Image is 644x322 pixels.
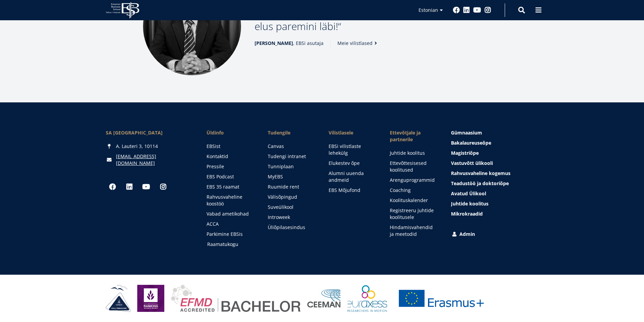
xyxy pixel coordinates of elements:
[390,129,437,143] span: Ettevõtjale ja partnerile
[451,210,483,217] span: Mikrokraadid
[451,190,486,197] span: Avatud Ülikool
[207,241,255,248] a: Raamatukogu
[140,180,153,194] a: Youtube
[390,207,437,221] a: Registreeru juhtide koolitusele
[451,160,493,166] span: Vastuvõtt ülikooli
[329,143,376,156] a: EBSi vilistlaste lehekülg
[451,129,482,136] span: Gümnaasium
[451,129,538,136] a: Gümnaasium
[207,153,254,160] a: Kontaktid
[255,40,324,47] span: , EBSi asutaja
[307,289,341,308] img: Ceeman
[207,194,254,207] a: Rahvusvaheline koostöö
[106,129,193,136] div: SA [GEOGRAPHIC_DATA]
[207,221,254,227] a: ACCA
[394,285,488,312] a: Erasmus +
[329,160,376,167] a: Elukestev õpe
[268,183,315,190] a: Ruumide rent
[390,197,437,204] a: Koolituskalender
[116,153,193,167] a: [EMAIL_ADDRESS][DOMAIN_NAME]
[390,150,437,156] a: Juhtide koolitus
[451,170,538,177] a: Rahvusvaheline kogemus
[255,40,293,46] strong: [PERSON_NAME]
[268,224,315,231] a: Üliõpilasesindus
[268,173,315,180] a: MyEBS
[106,180,119,194] a: Facebook
[329,187,376,194] a: EBS Mõjufond
[329,129,376,136] span: Vilistlasele
[451,150,479,156] span: Magistriõpe
[451,210,538,217] a: Mikrokraadid
[394,285,488,312] img: Erasmus+
[348,285,387,312] img: EURAXESS
[484,7,491,14] a: Instagram
[106,143,193,150] div: A. Lauteri 3, 10114
[268,194,315,200] a: Välisõpingud
[171,285,301,312] img: EFMD
[137,285,164,312] img: Eduniversal
[451,200,538,207] a: Juhtide koolitus
[451,160,538,167] a: Vastuvõtt ülikooli
[268,163,315,170] a: Tunniplaan
[451,200,488,207] span: Juhtide koolitus
[207,183,254,190] a: EBS 35 raamat
[451,150,538,156] a: Magistriõpe
[268,204,315,210] a: Suveülikool
[268,153,315,160] a: Tudengi intranet
[207,143,254,150] a: EBSist
[207,163,254,170] a: Pressile
[157,180,170,194] a: Instagram
[207,129,254,136] span: Üldinfo
[329,170,376,183] a: Alumni uuenda andmeid
[207,210,254,217] a: Vabad ametikohad
[106,285,130,312] img: HAKA
[451,140,491,146] span: Bakalaureuseõpe
[390,187,437,194] a: Coaching
[451,170,510,176] span: Rahvusvaheline kogemus
[268,214,315,221] a: Introweek
[451,140,538,146] a: Bakalaureuseõpe
[207,173,254,180] a: EBS Podcast
[390,160,437,173] a: Ettevõttesisesed koolitused
[451,231,538,238] a: Admin
[268,143,315,150] a: Canvas
[463,7,470,14] a: Linkedin
[207,231,254,238] a: Parkimine EBSis
[473,7,481,14] a: Youtube
[268,129,315,136] a: Tudengile
[451,180,538,187] a: Teadustöö ja doktoriõpe
[337,40,379,47] a: Meie vilistlased
[123,180,136,194] a: Linkedin
[390,224,437,238] a: Hindamisvahendid ja meetodid
[451,180,509,187] span: Teadustöö ja doktoriõpe
[390,177,437,183] a: Arenguprogrammid
[453,7,460,14] a: Facebook
[451,190,538,197] a: Avatud Ülikool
